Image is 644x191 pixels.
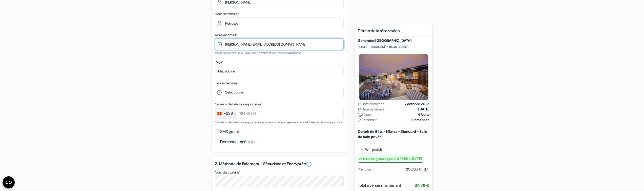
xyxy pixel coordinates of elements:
small: Numéro de téléphone portable au cas où l'établissement aurait besoin de vous joindre [215,120,342,124]
h5: Generator [GEOGRAPHIC_DATA] [358,39,429,43]
span: Personne : [358,117,377,123]
span: Annulation gratuite jusqu’à 23:59 le [DATE] [358,155,423,163]
label: Demandes spéciales [220,138,256,145]
input: Entrer adresse e-mail [215,39,344,50]
div: 206,50 € [406,167,429,172]
label: Pays [215,60,223,65]
p: [STREET_ADDRESS][PERSON_NAME] [358,45,429,49]
span: 24,78 € [415,183,429,188]
div: Macedonia (FYROM) (Македонија): +389 [215,108,237,119]
strong: 4 Nuits [418,112,429,117]
h5: Détails de la réservation [358,28,429,36]
label: Nom du titulaire [215,170,240,175]
div: Prix total : [358,167,373,172]
b: Dortoir de 8 lits - Mixtes - Standard - Salle de bain privée [358,129,427,139]
a: error_outline [306,161,312,167]
span: Date d'arrivée : [358,101,384,107]
span: Séjour : [358,112,373,117]
small: Vous recevrez un e-mail de confirmation immédiatement [215,51,301,55]
label: Adresse email [215,32,237,38]
label: Heure d'arrivée [215,81,237,86]
img: user_icon.svg [358,118,362,122]
strong: 1 Personnes [410,117,429,123]
img: free_wifi.svg [360,148,364,152]
input: Entrer le nom de famille [215,17,344,29]
div: +389 [224,110,233,117]
label: SMS gratuit [220,128,240,135]
label: Nom de famille [215,11,239,17]
span: 1 [421,166,429,173]
span: Date de départ : [358,107,386,112]
button: Open CMP widget [3,176,15,188]
img: calendar.svg [358,108,362,111]
input: 72 345 678 [215,108,344,119]
img: calendar.svg [358,102,362,106]
img: guest.svg [423,168,427,171]
strong: [DATE] [418,107,429,112]
strong: 7 octobre 2025 [405,101,429,107]
span: Total à verser maintenant [358,182,401,188]
h5: 2. Méthode de Paiement - Sécurisée et Encryptée [215,161,344,167]
span: Wifi gratuit [358,146,384,154]
img: moon.svg [358,113,362,117]
label: Numéro de telephone portable [215,102,263,107]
